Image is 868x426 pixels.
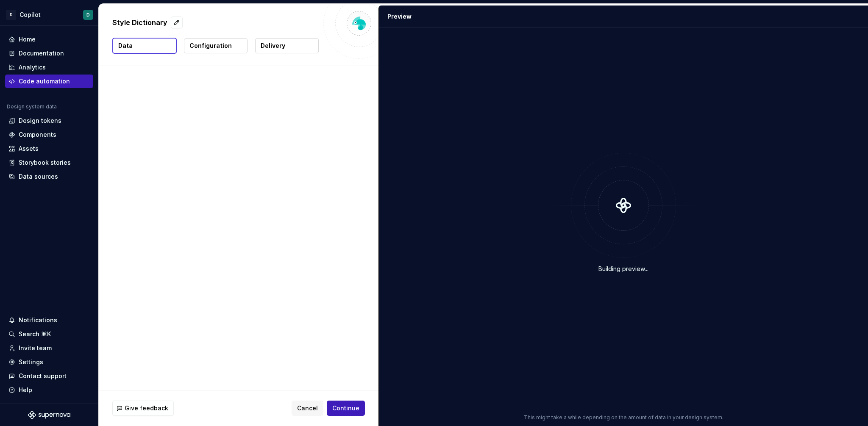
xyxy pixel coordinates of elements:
a: Invite team [5,341,93,355]
a: Code automation [5,75,93,88]
p: Delivery [261,41,285,50]
button: Delivery [255,38,319,53]
a: Settings [5,355,93,369]
div: Copilot [19,11,41,19]
button: Cancel [292,401,323,416]
a: Storybook stories [5,156,93,169]
div: Analytics [19,63,46,72]
button: DCopilotD [2,6,97,24]
a: Data sources [5,170,93,183]
div: Data sources [19,172,58,181]
button: Continue [327,401,365,416]
div: D [86,11,90,18]
button: Notifications [5,313,93,327]
div: D [6,10,16,20]
p: Data [118,41,133,50]
div: Contact support [19,372,67,380]
button: Configuration [184,38,248,53]
svg: Supernova Logo [28,411,70,419]
div: Settings [19,358,43,366]
button: Data [112,38,177,54]
div: Building preview... [598,265,648,273]
div: Code automation [19,77,70,86]
p: Configuration [189,41,232,50]
a: Design tokens [5,114,93,127]
div: Assets [19,144,39,153]
div: Documentation [19,49,64,58]
div: Components [19,130,56,139]
p: This might take a while depending on the amount of data in your design system. [524,414,723,421]
div: Home [19,35,36,44]
button: Search ⌘K [5,327,93,341]
div: Design tokens [19,116,61,125]
button: Give feedback [112,401,174,416]
span: Cancel [297,404,318,412]
a: Home [5,33,93,46]
a: Analytics [5,61,93,74]
div: Storybook stories [19,158,71,167]
a: Documentation [5,47,93,60]
a: Assets [5,142,93,155]
span: Give feedback [125,404,168,412]
span: Continue [332,404,359,412]
div: Preview [387,12,412,21]
button: Help [5,383,93,397]
div: Notifications [19,316,57,324]
div: Design system data [7,103,57,110]
div: Help [19,386,32,394]
p: Style Dictionary [112,17,167,28]
button: Contact support [5,369,93,383]
a: Components [5,128,93,141]
div: Search ⌘K [19,330,51,338]
div: Invite team [19,344,52,352]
